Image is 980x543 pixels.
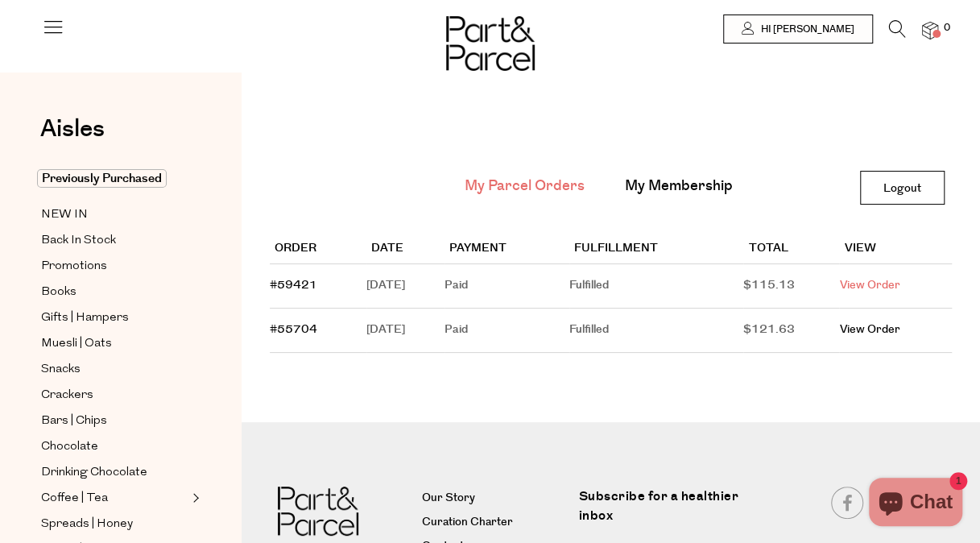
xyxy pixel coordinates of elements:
span: Coffee | Tea [41,489,108,508]
span: Books [41,283,76,302]
span: Snacks [41,360,81,379]
th: View [839,234,952,264]
td: $121.63 [743,309,839,353]
a: My Membership [625,176,733,197]
a: NEW IN [41,205,188,225]
td: Fulfilled [569,264,743,309]
span: Gifts | Hampers [41,309,129,328]
td: $115.13 [743,264,839,309]
a: Snacks [41,359,188,379]
span: Aisles [40,111,105,147]
span: Drinking Chocolate [41,463,147,483]
a: Hi [PERSON_NAME] [723,15,873,44]
a: #59421 [270,277,317,293]
a: Aisles [40,117,105,157]
span: Crackers [41,386,93,405]
img: Part&Parcel [446,16,535,71]
a: Logout [860,171,945,205]
span: NEW IN [41,205,88,225]
th: Total [743,234,839,264]
a: Crackers [41,385,188,405]
span: Hi [PERSON_NAME] [757,23,854,36]
th: Order [270,234,366,264]
span: Previously Purchased [37,169,167,188]
td: Fulfilled [569,309,743,353]
th: Date [366,234,445,264]
a: Spreads | Honey [41,514,188,534]
a: Curation Charter [422,513,566,533]
a: View Order [839,277,899,293]
a: Coffee | Tea [41,488,188,508]
td: [DATE] [366,309,445,353]
span: Bars | Chips [41,412,107,431]
a: Chocolate [41,437,188,457]
a: 0 [922,22,938,39]
span: Muesli | Oats [41,334,112,354]
a: My Parcel Orders [465,176,585,197]
a: Books [41,282,188,302]
a: Gifts | Hampers [41,308,188,328]
span: Promotions [41,257,107,276]
a: Bars | Chips [41,411,188,431]
td: Paid [445,264,569,309]
button: Expand/Collapse Coffee | Tea [188,488,200,508]
span: 0 [940,21,954,35]
inbox-online-store-chat: Shopify online store chat [864,478,967,530]
td: Paid [445,309,569,353]
td: [DATE] [366,264,445,309]
span: Back In Stock [41,231,116,251]
a: Drinking Chocolate [41,462,188,483]
label: Subscribe for a healthier inbox [578,487,746,537]
th: Payment [445,234,569,264]
img: Part&Parcel [278,487,358,536]
a: View Order [839,321,899,338]
a: #55704 [270,321,317,338]
a: Previously Purchased [41,169,188,189]
a: Promotions [41,256,188,276]
a: Back In Stock [41,230,188,251]
span: Chocolate [41,437,98,457]
th: Fulfillment [569,234,743,264]
a: Muesli | Oats [41,334,188,354]
span: Spreads | Honey [41,515,133,534]
a: Our Story [422,489,566,508]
